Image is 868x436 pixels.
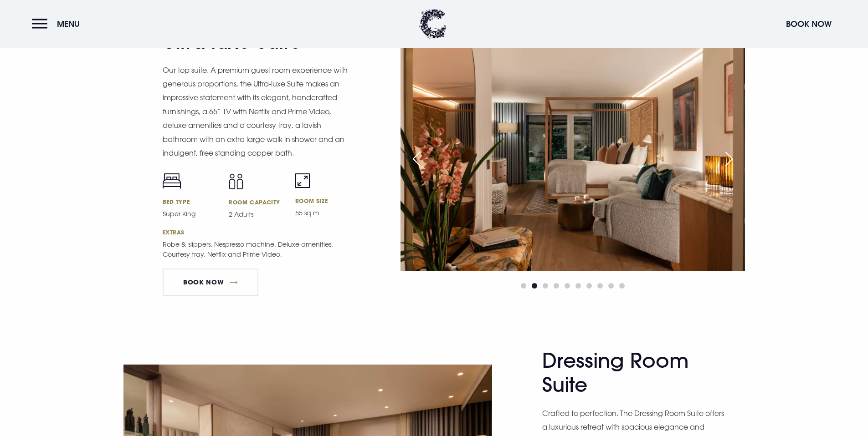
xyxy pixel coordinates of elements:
button: Menu [32,14,84,34]
p: Robe & slippers. Nespresso machine. Deluxe amenities. Courtesy tray. Netflix and Prime Video. [163,239,349,259]
img: Room size icon [295,173,310,188]
p: Our top suite. A premium guest room experience with generous proportions, the Ultra-luxe Suite ma... [163,63,349,160]
p: 55 sq m [295,208,351,218]
button: Book Now [781,14,836,34]
span: Menu [57,19,80,29]
h6: Room capacity [229,198,284,206]
span: Go to slide 2 [532,283,537,289]
p: 2 Adults [229,209,284,219]
div: Previous slide [405,149,428,169]
img: Clandeboye Lodge [419,9,447,39]
h6: Bed type [163,198,218,205]
a: Book Now [163,269,258,296]
h2: Dressing Room Suite [542,349,720,397]
span: Go to slide 9 [608,283,614,289]
span: Go to slide 8 [597,283,603,289]
span: Go to slide 5 [565,283,570,289]
h2: Ultra-luxe Suite [163,30,340,54]
img: Hotel in Bangor Northern Ireland [401,42,745,271]
h6: Extras [163,228,351,236]
img: Capacity icon [229,173,243,189]
img: Bed icon [163,173,181,189]
span: Go to slide 6 [575,283,581,289]
span: Go to slide 10 [619,283,625,289]
span: Go to slide 4 [554,283,559,289]
h6: Room size [295,197,351,204]
span: Go to slide 3 [543,283,548,289]
div: Next slide [718,149,740,169]
p: Super King [163,209,218,219]
span: Go to slide 1 [521,283,526,289]
span: Go to slide 7 [586,283,592,289]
